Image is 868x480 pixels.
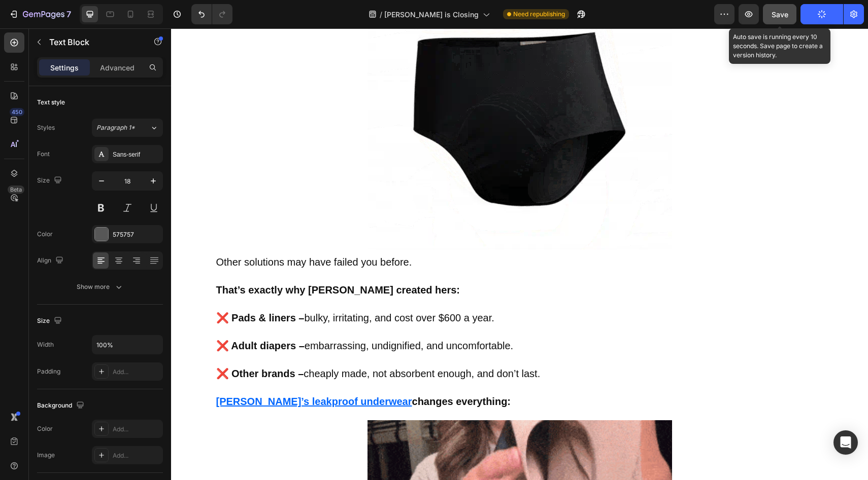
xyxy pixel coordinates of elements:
[384,9,479,20] span: [PERSON_NAME] is Closing
[37,98,65,107] div: Text style
[37,340,54,349] div: Width
[37,424,53,433] div: Color
[45,284,133,295] strong: ❌ Pads & liners –
[113,425,160,434] div: Add...
[45,367,241,379] u: [PERSON_NAME]’s leakproof underwear
[37,230,53,239] div: Color
[37,278,163,296] button: Show more
[49,36,136,48] p: Text Block
[96,123,135,132] span: Paragraph 1*
[37,150,50,159] div: Font
[45,340,370,351] span: cheaply made, not absorbent enough, and don’t last.
[45,284,323,295] span: bulky, irritating, and cost over $600 a year.
[113,150,160,159] div: Sans-serif
[171,28,868,480] iframe: Design area
[66,8,71,20] p: 7
[45,312,133,323] strong: ❌ Adult diapers –
[191,4,232,24] div: Undo/Redo
[37,123,55,132] div: Styles
[100,62,135,73] p: Advanced
[45,256,289,267] strong: That’s exactly why [PERSON_NAME] created hers:
[10,108,24,116] div: 450
[37,367,60,376] div: Padding
[37,174,64,188] div: Size
[8,186,24,194] div: Beta
[113,451,160,460] div: Add...
[50,62,79,73] p: Settings
[37,254,65,268] div: Align
[92,336,162,354] input: Auto
[77,282,124,292] div: Show more
[37,314,64,328] div: Size
[92,119,163,137] button: Paragraph 1*
[113,230,160,239] div: 575757
[772,10,788,19] span: Save
[37,399,86,413] div: Background
[241,367,340,379] strong: changes everything:
[37,451,55,460] div: Image
[380,9,382,20] span: /
[45,228,241,239] span: Other solutions may have failed you before.
[45,368,241,379] a: [PERSON_NAME]’s leakproof underwear
[45,340,133,351] strong: ❌ Other brands –
[45,312,343,323] span: embarrassing, undignified, and uncomfortable.
[513,10,565,19] span: Need republishing
[833,430,858,455] div: Open Intercom Messenger
[763,4,796,24] button: Save
[113,367,160,377] div: Add...
[4,4,76,24] button: 7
